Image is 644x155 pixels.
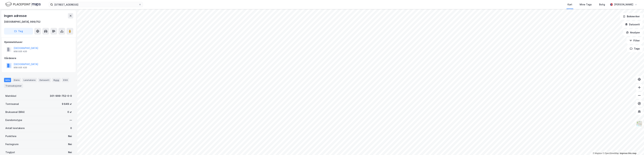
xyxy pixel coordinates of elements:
div: Info [4,78,11,82]
div: Festegrunn [5,142,18,146]
div: Tinglyst [5,150,15,154]
button: Datasett [622,21,643,28]
button: Filter [627,37,643,44]
a: OpenStreetMap [602,152,619,154]
img: Z [636,120,642,127]
div: [PERSON_NAME] [614,3,633,7]
div: Nei [68,150,72,154]
div: — [70,118,72,122]
div: Gårdeiere [4,56,73,60]
button: Bokmerker [620,13,643,20]
div: Bolig [599,3,605,7]
div: 0 [70,126,72,130]
button: Analyse [623,29,643,36]
div: Hjemmelshaver [4,40,73,44]
div: [GEOGRAPHIC_DATA], 999/752 [4,20,41,24]
a: Mapbox [593,152,602,154]
iframe: Chat Widget [627,139,644,155]
div: Leietakere [22,78,37,82]
div: Kart [568,3,572,7]
div: 301-999-752-0-0 [50,94,72,98]
div: Eiere [12,78,21,82]
div: 958 935 420 [14,50,27,53]
div: Ingen adresse [4,13,27,18]
div: Matrikkel [5,94,16,98]
img: logo.f888ab2527a4732fd821a326f86c7f29.svg [5,2,41,7]
div: Bruksareal (BRA) [5,110,25,114]
div: Punktleie [5,134,16,138]
div: Mine Tags [580,3,592,7]
div: Nei [68,142,72,146]
a: Improve this map [620,152,636,154]
button: Tag [4,28,33,35]
div: Eiendomstype [5,118,22,122]
div: Tomteareal [5,102,19,106]
div: Nei [68,134,72,138]
div: 9 849 ㎡ [62,102,72,106]
div: Bygg [52,78,61,82]
div: Datasett [38,78,51,82]
div: ESG [62,78,69,82]
input: Søk på adresse, matrikkel, gårdeiere, leietakere eller personer [53,2,139,7]
button: Tags [627,45,643,52]
div: Antall leietakere [5,126,25,130]
div: 958 935 420 [14,66,27,69]
div: 0 ㎡ [67,110,72,114]
div: Transaksjoner [4,84,23,88]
